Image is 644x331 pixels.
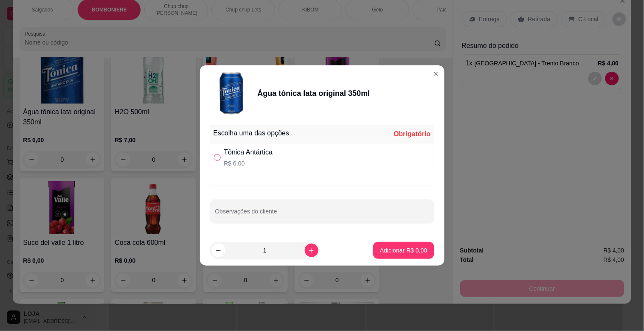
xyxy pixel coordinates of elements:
button: Close [429,67,443,81]
button: decrease-product-quantity [212,244,225,257]
div: Escolha uma das opções [214,128,290,138]
p: R$ 6,00 [224,159,273,168]
input: Observações do cliente [215,210,429,219]
img: product-image [210,72,253,115]
p: Adicionar R$ 0,00 [380,246,427,255]
div: Obrigatório [394,129,430,139]
button: increase-product-quantity [305,244,318,257]
div: Água tônica lata original 350ml [258,87,370,99]
div: Tônica Antártica [224,147,273,157]
button: Adicionar R$ 0,00 [373,242,434,259]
